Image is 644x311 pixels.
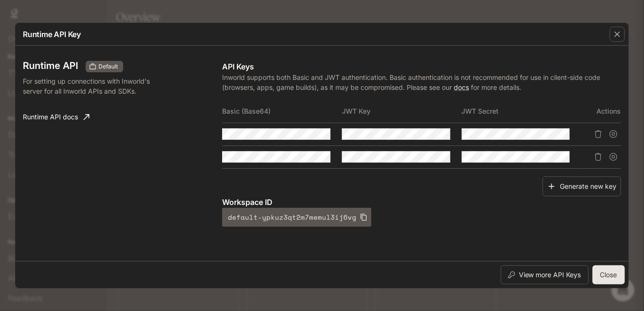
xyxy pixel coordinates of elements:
[501,265,589,284] button: View more API Keys
[606,149,621,165] button: Suspend API key
[19,107,93,126] a: Runtime API docs
[606,126,621,142] button: Suspend API key
[23,61,78,70] h3: Runtime API
[593,265,625,284] button: Close
[342,100,462,123] th: JWT Key
[222,196,621,208] p: Workspace ID
[222,208,371,227] button: default-ypkuz3qt2m7memul3ij6vg
[23,29,81,40] p: Runtime API Key
[23,76,166,96] p: For setting up connections with Inworld's server for all Inworld APIs and SDKs.
[591,149,606,165] button: Delete API key
[86,61,123,72] div: These keys will apply to your current workspace only
[222,72,621,92] p: Inworld supports both Basic and JWT authentication. Basic authentication is not recommended for u...
[543,176,621,197] button: Generate new key
[95,62,122,71] span: Default
[581,100,621,123] th: Actions
[591,126,606,142] button: Delete API key
[462,100,582,123] th: JWT Secret
[454,83,469,91] a: docs
[222,61,621,72] p: API Keys
[222,100,342,123] th: Basic (Base64)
